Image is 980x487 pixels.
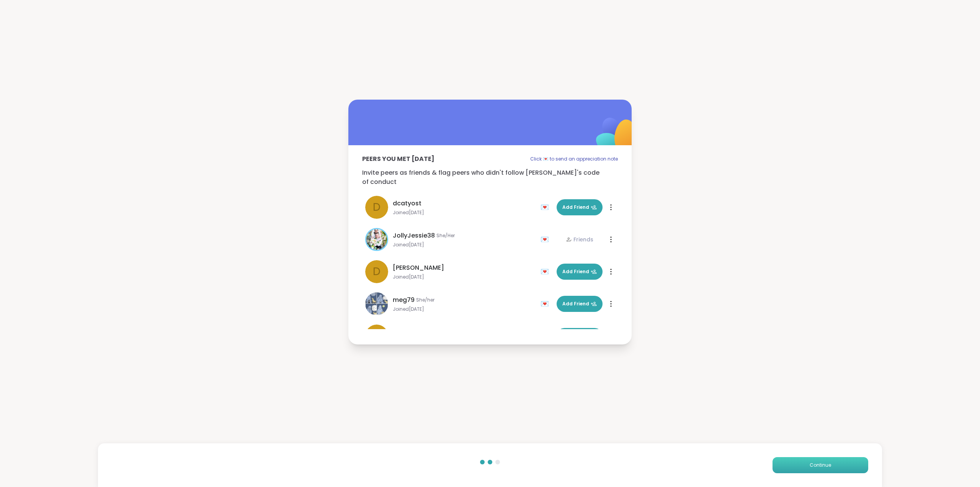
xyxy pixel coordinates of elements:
[557,328,603,344] button: Add Friend
[541,266,552,278] div: 💌
[541,201,552,213] div: 💌
[373,264,381,280] span: D
[566,236,593,243] div: Friends
[366,229,387,250] img: JollyJessie38
[393,274,536,280] span: Joined [DATE]
[562,300,597,307] span: Add Friend
[530,154,618,164] p: Click 💌 to send an appreciation note
[810,462,831,469] span: Continue
[541,298,552,310] div: 💌
[365,292,388,315] img: meg79
[416,297,434,303] span: She/her
[562,204,597,211] span: Add Friend
[362,168,618,187] p: Invite peers as friends & flag peers who didn't follow [PERSON_NAME]'s code of conduct
[562,268,597,275] span: Add Friend
[557,199,603,215] button: Add Friend
[374,328,379,344] span: e
[393,210,536,216] span: Joined [DATE]
[578,98,654,174] img: ShareWell Logomark
[393,295,415,305] span: meg79
[393,306,536,312] span: Joined [DATE]
[362,154,434,164] p: Peers you met [DATE]
[373,199,381,215] span: d
[393,328,417,337] span: emath5
[557,264,603,280] button: Add Friend
[436,233,455,239] span: She/Her
[773,457,868,473] button: Continue
[393,242,536,248] span: Joined [DATE]
[541,233,552,246] div: 💌
[557,296,603,312] button: Add Friend
[393,199,421,208] span: dcatyost
[393,231,435,240] span: JollyJessie38
[393,263,444,272] span: [PERSON_NAME]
